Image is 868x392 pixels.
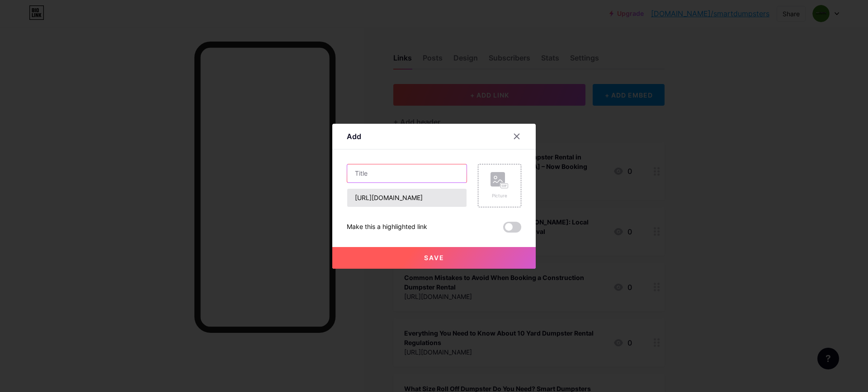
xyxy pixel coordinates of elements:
[424,254,444,261] span: Save
[347,164,467,182] input: Title
[347,189,467,207] input: URL
[332,247,536,269] button: Save
[347,131,361,142] div: Add
[347,222,427,233] div: Make this a highlighted link
[491,192,509,199] div: Picture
